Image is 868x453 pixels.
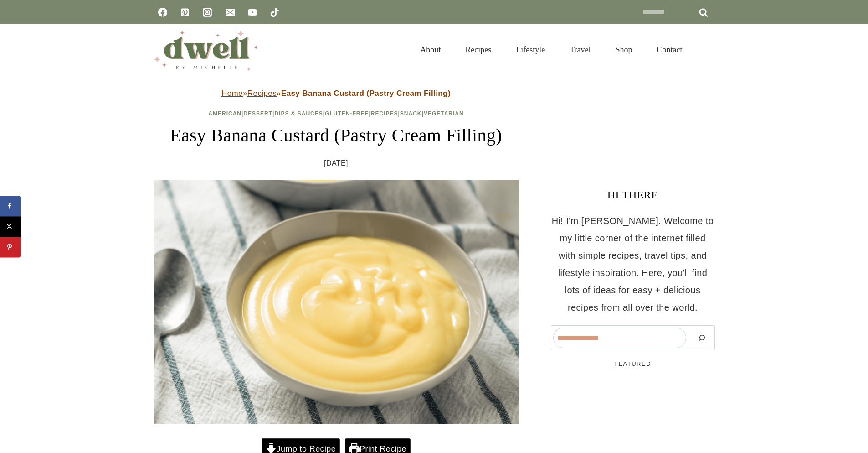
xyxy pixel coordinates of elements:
[408,34,453,66] a: About
[243,3,262,21] a: YouTube
[221,89,243,98] a: Home
[551,359,715,369] h5: FEATURED
[551,187,715,203] h3: HI THERE
[281,89,451,98] strong: Easy Banana Custard (Pastry Cream Filling)
[266,3,284,21] a: TikTok
[503,34,557,66] a: Lifestyle
[221,3,239,21] a: Email
[274,110,323,117] a: Dips & Sauces
[154,3,172,21] a: Facebook
[371,110,398,117] a: Recipes
[154,122,519,149] h1: Easy Banana Custard (Pastry Cream Filling)
[453,34,503,66] a: Recipes
[557,34,603,66] a: Travel
[400,110,422,117] a: Snack
[324,156,348,170] time: [DATE]
[699,42,715,57] button: View Search Form
[247,89,277,98] a: Recipes
[176,3,194,21] a: Pinterest
[408,34,694,66] nav: Primary Navigation
[198,3,216,21] a: Instagram
[424,110,464,117] a: Vegetarian
[691,328,713,348] button: Search
[645,34,695,66] a: Contact
[154,29,258,71] img: DWELL by michelle
[154,180,519,424] img: banana custard recipe in bowl
[221,89,451,98] span: » »
[325,110,369,117] a: Gluten-Free
[208,110,463,117] span: | | | | | |
[208,110,241,117] a: American
[551,212,715,316] p: Hi! I'm [PERSON_NAME]. Welcome to my little corner of the internet filled with simple recipes, tr...
[243,110,272,117] a: Dessert
[603,34,644,66] a: Shop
